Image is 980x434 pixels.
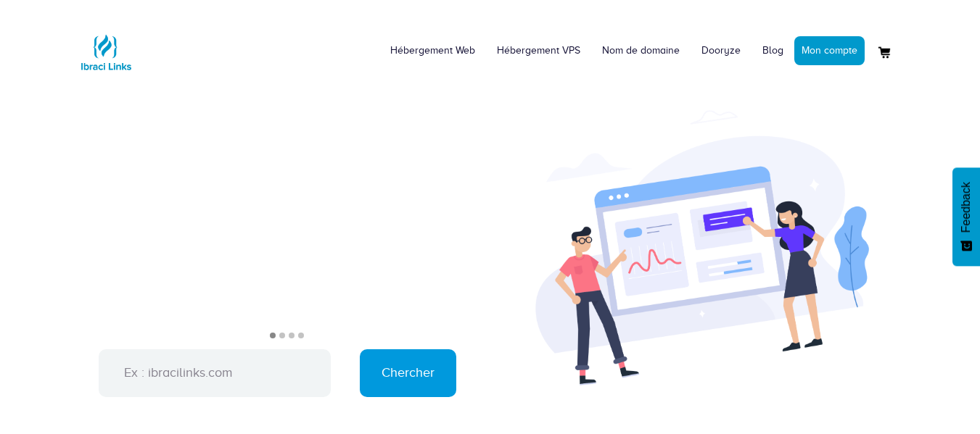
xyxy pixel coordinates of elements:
button: Feedback - Afficher l’enquête [952,167,980,266]
a: Logo Ibraci Links [77,11,135,81]
a: Dooryze [691,29,752,72]
img: Logo Ibraci Links [77,23,135,81]
span: Feedback [960,182,973,233]
a: Blog [752,29,794,72]
a: Hébergement VPS [486,29,591,72]
a: Mon compte [794,36,865,65]
input: Ex : ibracilinks.com [99,349,331,397]
input: Chercher [360,349,456,397]
a: Hébergement Web [379,29,486,72]
a: Nom de domaine [591,29,691,72]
